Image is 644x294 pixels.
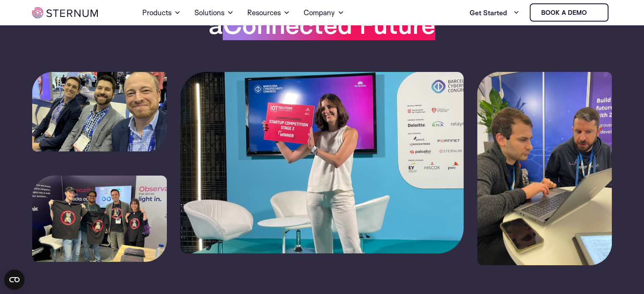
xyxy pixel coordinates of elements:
[32,7,98,18] img: sternum iot
[4,269,25,290] button: Open CMP widget
[590,9,597,16] img: sternum iot
[194,1,234,25] a: Solutions
[530,3,608,22] a: Book a demo
[304,1,344,25] a: Company
[470,4,520,21] a: Get Started
[247,1,290,25] a: Resources
[142,1,181,25] a: Products
[477,72,612,265] img: sternum-zephyr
